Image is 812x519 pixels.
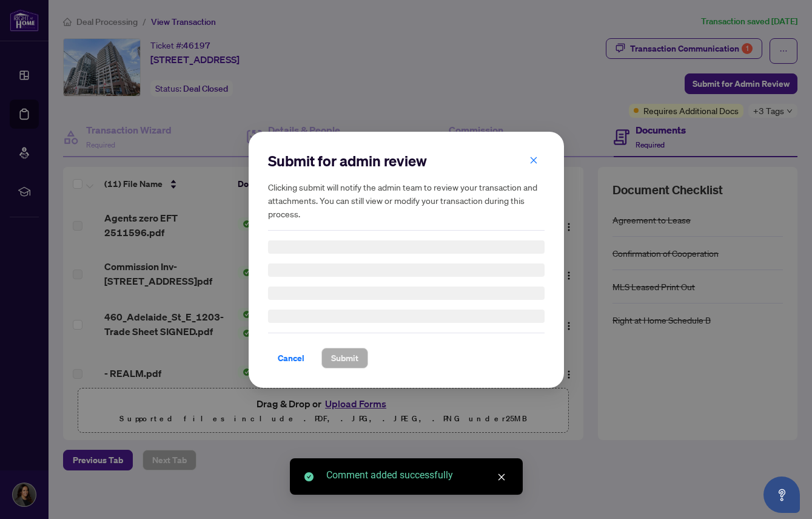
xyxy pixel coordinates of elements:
h2: Submit for admin review [268,151,545,171]
button: Submit [321,348,368,368]
span: Cancel [278,348,304,368]
button: Cancel [268,348,314,368]
span: check-circle [304,472,314,481]
button: Open asap [763,477,800,513]
a: Close [495,470,508,484]
h5: Clicking submit will notify the admin team to review your transaction and attachments. You can st... [268,180,545,220]
span: close [497,473,506,481]
div: Comment added successfully [326,468,508,483]
span: close [529,155,538,164]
